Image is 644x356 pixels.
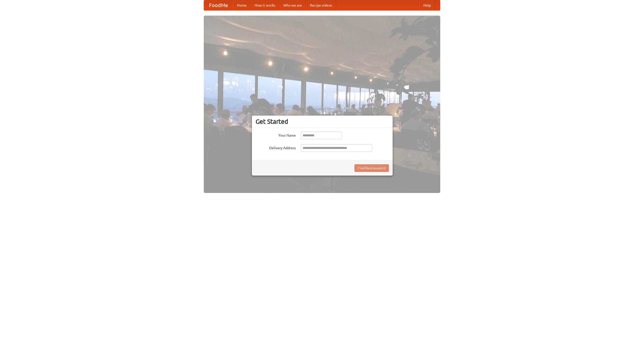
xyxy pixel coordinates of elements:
label: Your Name [256,132,296,138]
h3: Get Started [256,118,389,125]
button: Find Restaurants! [354,164,389,172]
a: Home [233,0,251,10]
a: FoodMe [204,0,233,10]
a: Recipe videos [306,0,336,10]
a: Who we are [279,0,306,10]
a: How it works [251,0,279,10]
a: Help [419,0,435,10]
label: Delivery Address [256,144,296,150]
